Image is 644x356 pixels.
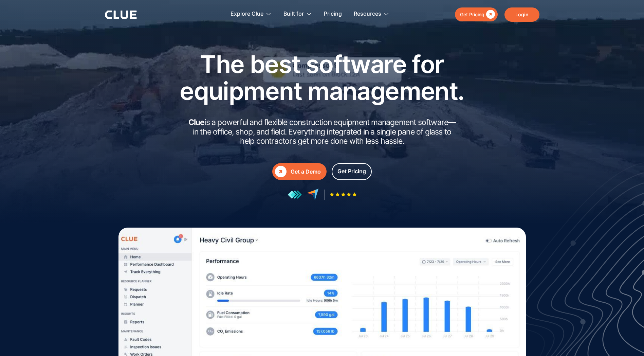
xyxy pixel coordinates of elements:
[484,10,495,19] div: 
[324,3,342,25] a: Pricing
[186,118,458,146] h2: is a powerful and flexible construction equipment management software in the office, shop, and fi...
[330,192,357,197] img: Five-star rating icon
[288,190,302,199] img: reviews at getapp
[354,3,389,25] div: Resources
[332,163,372,180] a: Get Pricing
[231,3,272,25] div: Explore Clue
[291,167,321,176] div: Get a Demo
[231,3,263,25] div: Explore Clue
[272,163,327,180] a: Get a Demo
[460,10,484,19] div: Get Pricing
[283,3,304,25] div: Built for
[337,167,366,176] div: Get Pricing
[169,51,475,104] h1: The best software for equipment management.
[275,166,287,177] div: 
[283,3,312,25] div: Built for
[307,189,319,200] img: reviews at capterra
[448,118,456,127] strong: —
[455,7,498,21] a: Get Pricing
[188,118,205,127] strong: Clue
[504,7,539,22] a: Login
[354,3,381,25] div: Resources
